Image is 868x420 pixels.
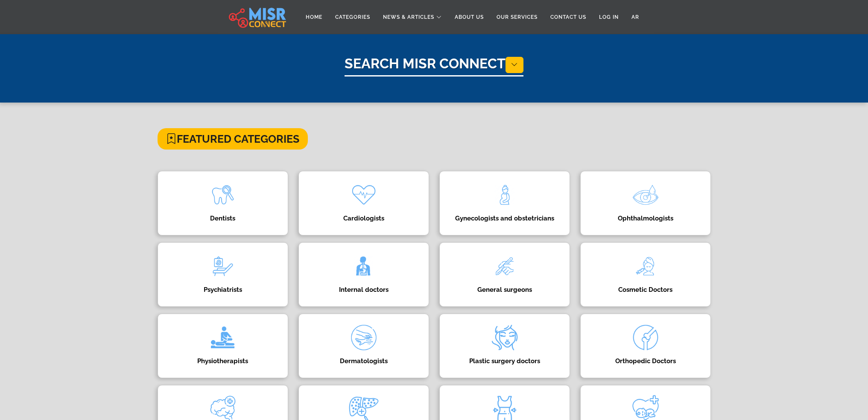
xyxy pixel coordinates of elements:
[152,314,293,378] a: Physiotherapists
[312,214,416,222] h4: Cardiologists
[206,320,240,355] img: QNHokBW5vrPUdimAHhBQ.png
[152,171,293,235] a: Dentists
[152,242,293,307] a: Psychiatrists
[575,171,716,235] a: Ophthalmologists
[383,13,434,21] span: News & Articles
[158,128,308,150] h4: Featured Categories
[453,286,557,294] h4: General surgeons
[490,9,544,25] a: Our Services
[488,320,522,355] img: yMMdmRz7uG575B6r1qC8.png
[347,320,381,355] img: hWxcuLC5XSYMg4jBQuTo.png
[434,242,575,307] a: General surgeons
[628,249,663,283] img: DjGqZLWENc0VUGkVFVvU.png
[171,214,275,222] h4: Dentists
[453,214,557,222] h4: Gynecologists and obstetricians
[347,249,381,283] img: pfAWvOfsRsa0Gymt6gRE.png
[299,9,329,25] a: Home
[593,9,625,25] a: Log in
[434,171,575,235] a: Gynecologists and obstetricians
[628,320,663,355] img: K7lclmEhOOGQ4fIIXkmg.png
[625,9,646,25] a: AR
[293,242,434,307] a: Internal doctors
[593,286,698,294] h4: Cosmetic Doctors
[488,178,522,212] img: tQBIxbFzDjHNxea4mloJ.png
[453,357,557,365] h4: Plastic surgery doctors
[171,357,275,365] h4: Physiotherapists
[312,357,416,365] h4: Dermatologists
[434,314,575,378] a: Plastic surgery doctors
[293,314,434,378] a: Dermatologists
[628,178,663,212] img: O3vASGqC8OE0Zbp7R2Y3.png
[593,214,698,222] h4: Ophthalmologists
[293,171,434,235] a: Cardiologists
[229,6,286,28] img: main.misr_connect
[206,178,240,212] img: k714wZmFaHWIHbCst04N.png
[488,249,522,283] img: Oi1DZGDTXfHRQb1rQtXk.png
[575,242,716,307] a: Cosmetic Doctors
[345,56,523,76] h1: Search Misr Connect
[312,286,416,294] h4: Internal doctors
[544,9,593,25] a: Contact Us
[347,178,381,212] img: kQgAgBbLbYzX17DbAKQs.png
[448,9,490,25] a: About Us
[593,357,698,365] h4: Orthopedic Doctors
[329,9,377,25] a: Categories
[206,249,240,283] img: wzNEwxv3aCzPUCYeW7v7.png
[575,314,716,378] a: Orthopedic Doctors
[171,286,275,294] h4: Psychiatrists
[377,9,448,25] a: News & Articles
